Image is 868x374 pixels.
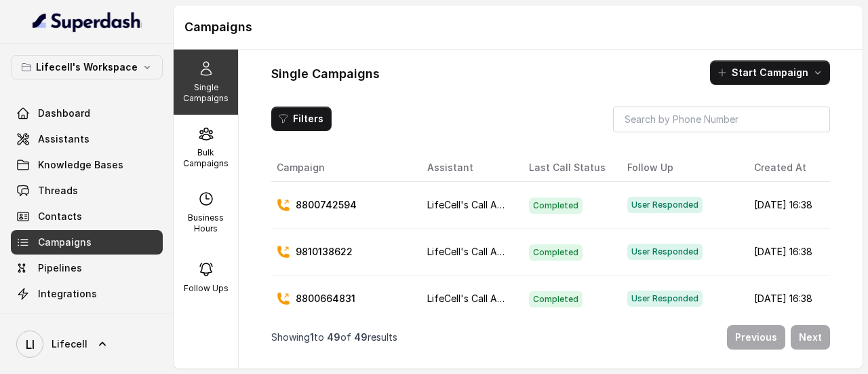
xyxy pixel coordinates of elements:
[616,154,743,182] th: Follow Up
[11,256,163,280] a: Pipelines
[179,212,233,234] p: Business Hours
[11,101,163,126] a: Dashboard
[38,236,92,249] span: Campaigns
[743,154,825,182] th: Created At
[52,337,87,351] span: Lifecell
[11,55,163,79] button: Lifecell's Workspace
[296,245,353,259] p: 9810138622
[743,229,825,276] td: [DATE] 16:38
[427,293,532,304] span: LifeCell's Call Assistant
[26,337,35,352] text: LI
[529,198,583,214] span: Completed
[38,287,97,301] span: Integrations
[627,291,703,307] span: User Responded
[271,63,380,85] h1: Single Campaigns
[743,276,825,322] td: [DATE] 16:38
[38,261,82,275] span: Pipelines
[38,158,123,172] span: Knowledge Bases
[416,154,518,182] th: Assistant
[743,182,825,229] td: [DATE] 16:38
[427,199,532,210] span: LifeCell's Call Assistant
[627,197,703,213] span: User Responded
[11,230,163,255] a: Campaigns
[38,107,90,120] span: Dashboard
[179,147,233,169] p: Bulk Campaigns
[310,331,314,343] span: 1
[296,198,357,212] p: 8800742594
[184,283,229,294] p: Follow Ups
[179,82,233,104] p: Single Campaigns
[710,60,830,85] button: Start Campaign
[296,292,355,305] p: 8800664831
[271,154,416,182] th: Campaign
[11,307,163,332] a: API Settings
[727,325,785,350] button: Previous
[271,317,830,358] nav: Pagination
[613,107,830,132] input: Search by Phone Number
[11,153,163,177] a: Knowledge Bases
[271,107,332,131] button: Filters
[38,184,78,198] span: Threads
[529,244,583,261] span: Completed
[791,325,830,350] button: Next
[33,11,142,33] img: light.svg
[36,59,138,75] p: Lifecell's Workspace
[427,246,532,257] span: LifeCell's Call Assistant
[271,331,397,344] p: Showing to of results
[11,325,163,363] a: Lifecell
[38,132,90,146] span: Assistants
[627,244,703,260] span: User Responded
[529,291,583,307] span: Completed
[184,16,852,38] h1: Campaigns
[11,204,163,229] a: Contacts
[518,154,616,182] th: Last Call Status
[11,127,163,151] a: Assistants
[354,331,368,343] span: 49
[38,210,82,223] span: Contacts
[327,331,340,343] span: 49
[11,179,163,203] a: Threads
[11,282,163,306] a: Integrations
[38,313,97,326] span: API Settings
